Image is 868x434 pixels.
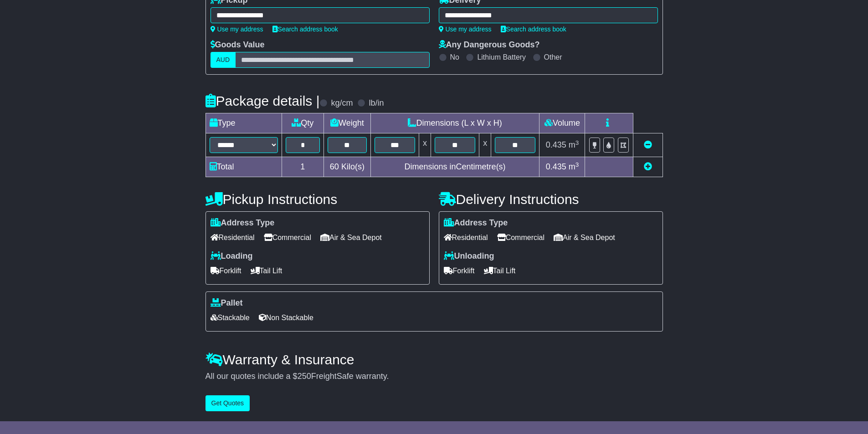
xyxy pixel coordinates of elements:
[569,162,579,171] span: m
[439,26,492,33] a: Use my address
[259,311,313,325] span: Non Stackable
[330,162,339,171] span: 60
[569,140,579,149] span: m
[546,162,566,171] span: 0.435
[205,113,282,133] td: Type
[546,140,566,149] span: 0.435
[211,26,263,33] a: Use my address
[439,40,540,50] label: Any Dangerous Goods?
[205,395,250,411] button: Get Quotes
[544,53,562,61] label: Other
[479,133,491,157] td: x
[575,161,579,168] sup: 3
[575,139,579,146] sup: 3
[324,157,371,177] td: Kilo(s)
[298,372,311,381] span: 250
[501,26,566,33] a: Search address book
[324,113,371,133] td: Weight
[419,133,431,157] td: x
[370,113,539,133] td: Dimensions (L x W x H)
[477,53,526,61] label: Lithium Battery
[444,264,475,278] span: Forklift
[205,372,663,382] div: All our quotes include a $ FreightSafe warranty.
[331,98,353,108] label: kg/cm
[205,157,282,177] td: Total
[444,218,508,228] label: Address Type
[644,162,652,171] a: Add new item
[211,311,250,325] span: Stackable
[444,251,494,261] label: Unloading
[211,40,265,50] label: Goods Value
[444,230,488,245] span: Residential
[320,230,382,245] span: Air & Sea Depot
[211,230,255,245] span: Residential
[439,192,663,207] h4: Delivery Instructions
[205,192,430,207] h4: Pickup Instructions
[450,53,459,61] label: No
[251,264,282,278] span: Tail Lift
[370,157,539,177] td: Dimensions in Centimetre(s)
[211,298,243,308] label: Pallet
[484,264,516,278] span: Tail Lift
[644,140,652,149] a: Remove this item
[282,157,324,177] td: 1
[272,26,338,33] a: Search address book
[205,352,663,367] h4: Warranty & Insurance
[539,113,585,133] td: Volume
[211,218,275,228] label: Address Type
[369,98,384,108] label: lb/in
[282,113,324,133] td: Qty
[211,251,253,261] label: Loading
[264,230,311,245] span: Commercial
[211,264,241,278] span: Forklift
[497,230,544,245] span: Commercial
[211,52,236,68] label: AUD
[205,93,320,108] h4: Package details |
[554,230,615,245] span: Air & Sea Depot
